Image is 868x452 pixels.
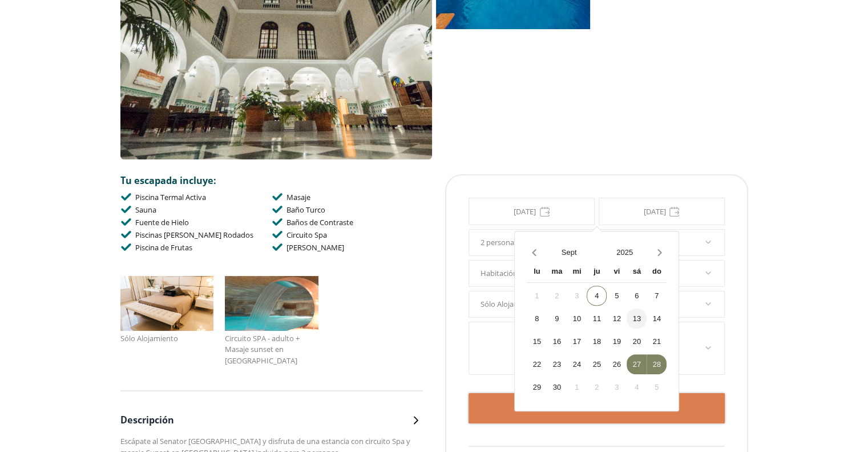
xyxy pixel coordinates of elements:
[547,377,567,397] div: 30
[286,229,327,241] div: Circuito Spa
[527,354,547,374] div: 22
[527,262,667,397] div: Calendar wrapper
[587,377,607,397] div: 2
[120,331,214,346] p: Sólo Alojamiento
[587,262,607,282] div: ju
[647,262,667,282] div: do
[607,286,627,306] div: 5
[647,309,667,329] div: 14
[527,242,541,262] button: Previous month
[481,299,538,309] span: Sólo Alojamiento
[587,331,607,351] div: 18
[547,262,567,282] div: ma
[627,354,647,374] div: 27
[567,286,587,306] div: 3
[607,309,627,329] div: 12
[627,377,647,397] div: 4
[527,262,547,282] div: lu
[481,237,518,247] span: 2 personas
[627,331,647,351] div: 20
[286,241,344,254] div: [PERSON_NAME]
[527,286,547,306] div: 1
[135,216,189,229] div: Fuente de Hielo
[647,286,667,306] div: 7
[469,393,725,423] button: Reservar
[567,377,587,397] div: 1
[225,331,318,368] p: Circuito SPA - adulto + Masaje sunset en [GEOGRAPHIC_DATA]
[286,203,325,216] div: Baño Turco
[135,229,253,241] div: Piscinas [PERSON_NAME] Rodados
[652,242,667,262] button: Next month
[527,377,547,397] div: 29
[547,331,567,351] div: 16
[607,354,627,374] div: 26
[120,174,423,187] p: :
[120,174,213,187] span: Tu escapada incluye
[587,286,607,306] div: 4
[120,414,174,426] span: Descripción
[527,331,547,351] div: 15
[627,309,647,329] div: 13
[607,262,627,282] div: vi
[567,331,587,351] div: 17
[647,331,667,351] div: 21
[135,191,206,203] div: Piscina Termal Activa
[120,414,423,427] button: Descripción
[587,309,607,329] div: 11
[469,403,725,413] a: Reservar
[286,216,353,229] div: Baños de Contraste
[627,286,647,306] div: 6
[527,286,667,397] div: Calendar days
[607,377,627,397] div: 3
[647,354,667,374] div: 28
[135,203,156,216] div: Sauna
[225,276,318,331] img: senzia-cadiz-spa-wellness-1.png
[647,377,667,397] div: 5
[547,354,567,374] div: 23
[547,309,567,329] div: 9
[541,242,597,262] button: Open months overlay
[607,331,627,351] div: 19
[286,191,310,203] div: Masaje
[135,241,192,254] div: Piscina de Frutas
[120,276,214,331] img: SoloEstancia.jpg
[481,352,704,363] div: Tarifa no reembolsable*
[567,262,587,282] div: mi
[547,286,567,306] div: 2
[567,354,587,374] div: 24
[481,268,554,278] span: Habitación SUPERIOR
[627,262,647,282] div: sá
[527,309,547,329] div: 8
[597,242,653,262] button: Open years overlay
[587,354,607,374] div: 25
[567,309,587,329] div: 10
